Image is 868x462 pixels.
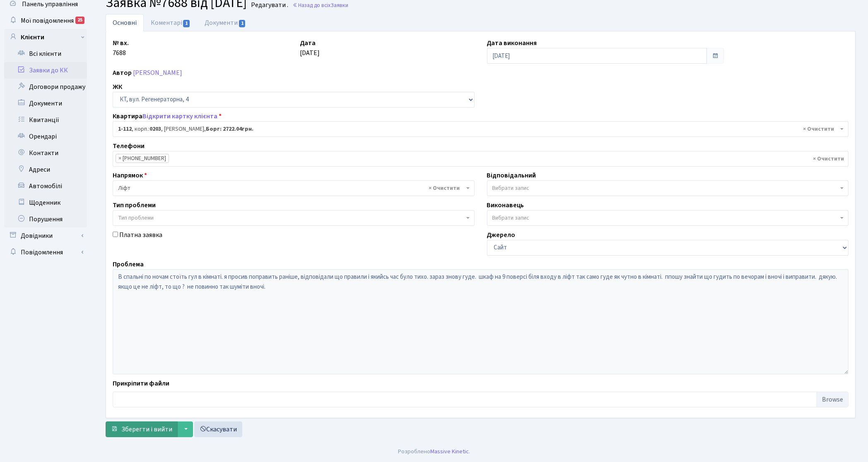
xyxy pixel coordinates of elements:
[492,214,530,222] span: Вибрати запис
[113,378,169,388] label: Прикріпити файли
[4,112,87,128] a: Квитанції
[330,1,348,9] span: Заявки
[106,38,294,64] div: 7688
[113,68,132,78] label: Автор
[249,1,288,9] small: Редагувати .
[4,178,87,194] a: Автомобілі
[206,125,253,133] b: Борг: 2722.04грн.
[194,421,242,437] a: Скасувати
[4,95,87,112] a: Документи
[113,269,849,374] textarea: В спальні по ночам стоїть гул в кімнаті. я просив поправить раніше, відповідали що правили і який...
[118,125,132,133] b: 1-112
[4,62,87,79] a: Заявки до КК
[113,121,849,137] span: <b>1-112</b>, корп.: <b>0203</b>, Овчинник Максим Ігорович, <b>Борг: 2722.04грн.</b>
[121,425,172,434] span: Зберегти і вийти
[4,161,87,178] a: Адреси
[492,184,530,192] span: Вибрати запис
[183,20,190,27] span: 1
[113,38,129,48] label: № вх.
[142,112,217,121] a: Відкрити картку клієнта
[113,141,145,151] label: Телефони
[113,200,156,210] label: Тип проблеми
[144,14,198,31] a: Коментарі
[4,211,87,227] a: Порушення
[430,447,469,456] a: Massive Kinetic
[294,38,481,64] div: [DATE]
[239,20,246,27] span: 1
[487,170,536,180] label: Відповідальний
[429,184,460,192] span: Видалити всі елементи
[487,230,516,240] label: Джерело
[4,244,87,261] a: Повідомлення
[4,79,87,95] a: Договори продажу
[487,38,537,48] label: Дата виконання
[75,17,84,24] div: 25
[4,45,87,62] a: Всі клієнти
[4,128,87,145] a: Орендарі
[116,154,169,163] li: (067) 220-78-07
[4,145,87,161] a: Контакти
[118,214,154,222] span: Тип проблеми
[292,1,348,9] a: Назад до всіхЗаявки
[113,82,122,92] label: ЖК
[149,125,161,133] b: 0203
[487,200,524,210] label: Виконавець
[4,194,87,211] a: Щоденник
[113,180,475,196] span: Ліфт
[398,447,470,456] div: Розроблено .
[113,259,144,269] label: Проблема
[106,14,144,31] a: Основні
[113,111,222,121] label: Квартира
[813,155,844,163] span: Видалити всі елементи
[4,227,87,244] a: Довідники
[119,230,162,240] label: Платна заявка
[198,14,253,31] a: Документи
[118,154,121,163] span: ×
[300,38,316,48] label: Дата
[113,170,147,180] label: Напрямок
[4,12,87,29] a: Мої повідомлення25
[118,184,464,192] span: Ліфт
[21,16,74,25] span: Мої повідомлення
[106,421,178,437] button: Зберегти і вийти
[4,29,87,45] a: Клієнти
[118,125,838,133] span: <b>1-112</b>, корп.: <b>0203</b>, Овчинник Максим Ігорович, <b>Борг: 2722.04грн.</b>
[133,68,182,77] a: [PERSON_NAME]
[803,125,834,133] span: Видалити всі елементи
